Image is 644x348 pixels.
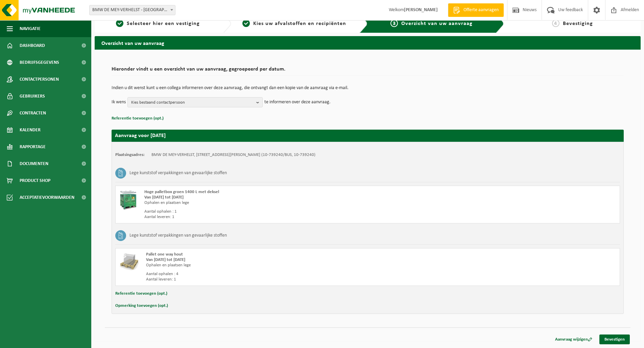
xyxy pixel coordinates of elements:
[116,20,123,27] span: 1
[552,20,559,27] span: 4
[151,152,315,158] td: BMW DE MEY-VERHELST, [STREET_ADDRESS][PERSON_NAME] (10-739240/BUS, 10-739240)
[144,214,393,220] div: Aantal leveren: 1
[146,271,395,277] div: Aantal ophalen : 4
[599,334,630,344] a: Bevestigen
[146,258,185,262] strong: Van [DATE] tot [DATE]
[144,190,219,194] span: Hoge palletbox groen 1400 L met deksel
[146,277,395,282] div: Aantal leveren: 1
[144,195,184,199] strong: Van [DATE] tot [DATE]
[448,3,504,17] a: Offerte aanvragen
[242,20,250,27] span: 2
[563,21,593,26] span: Bevestiging
[20,155,48,172] span: Documenten
[20,122,41,138] span: Kalender
[127,21,200,26] span: Selecteer hier een vestiging
[119,189,138,210] img: PB-HB-1400-HPE-GN-11.png
[20,71,59,88] span: Contactpersonen
[264,97,331,107] p: te informeren over deze aanvraag.
[20,172,50,189] span: Product Shop
[112,97,126,107] p: Ik wens
[404,7,438,12] strong: [PERSON_NAME]
[112,86,624,90] p: Indien u dit wenst kunt u een collega informeren over deze aanvraag, die ontvangt dan een kopie v...
[462,7,500,14] span: Offerte aanvragen
[112,66,624,76] h2: Hieronder vindt u een overzicht van uw aanvraag, gegroepeerd per datum.
[20,37,45,54] span: Dashboard
[144,200,393,206] div: Ophalen en plaatsen lege
[119,252,139,272] img: LP-PA-00000-WDN-11.png
[146,252,183,257] span: Pallet one way hout
[20,189,74,206] span: Acceptatievoorwaarden
[401,21,473,26] span: Overzicht van uw aanvraag
[390,20,398,27] span: 3
[115,289,167,298] button: Referentie toevoegen (opt.)
[127,97,263,107] button: Kies bestaand contactpersoon
[90,5,175,15] span: BMW DE MEY-VERHELST - OOSTENDE
[115,133,166,138] strong: Aanvraag voor [DATE]
[129,230,227,241] h3: Lege kunststof verpakkingen van gevaarlijke stoffen
[20,138,46,155] span: Rapportage
[98,20,218,28] a: 1Selecteer hier een vestiging
[95,36,641,49] h2: Overzicht van uw aanvraag
[89,5,175,15] span: BMW DE MEY-VERHELST - OOSTENDE
[146,263,395,268] div: Ophalen en plaatsen lege
[115,301,168,310] button: Opmerking toevoegen (opt.)
[550,334,597,344] a: Aanvraag wijzigen
[20,105,46,122] span: Contracten
[20,54,59,71] span: Bedrijfsgegevens
[253,21,346,26] span: Kies uw afvalstoffen en recipiënten
[129,168,227,179] h3: Lege kunststof verpakkingen van gevaarlijke stoffen
[20,88,45,105] span: Gebruikers
[235,20,354,28] a: 2Kies uw afvalstoffen en recipiënten
[112,114,164,123] button: Referentie toevoegen (opt.)
[131,98,254,108] span: Kies bestaand contactpersoon
[144,209,393,214] div: Aantal ophalen : 1
[115,153,145,157] strong: Plaatsingsadres:
[20,20,41,37] span: Navigatie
